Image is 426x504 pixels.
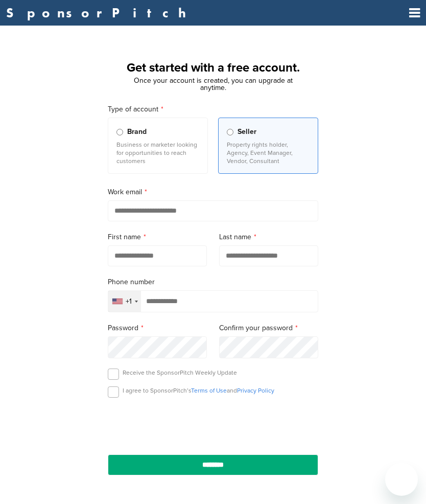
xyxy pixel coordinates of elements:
span: Once your account is created, you can upgrade at anytime. [134,76,293,92]
p: Receive the SponsorPitch Weekly Update [123,369,237,377]
span: Seller [238,126,256,138]
label: First name [108,232,207,243]
p: Business or marketer looking for opportunities to reach customers [116,141,199,165]
iframe: Button to launch messaging window [385,463,418,496]
p: Property rights holder, Agency, Event Manager, Vendor, Consultant [227,141,310,165]
label: Phone number [108,277,318,288]
a: SponsorPitch [6,6,193,19]
label: Last name [219,232,318,243]
a: Terms of Use [191,387,227,394]
a: Privacy Policy [237,387,274,394]
span: Brand [127,126,147,138]
label: Type of account [108,104,318,115]
div: +1 [126,298,132,305]
h1: Get started with a free account. [96,59,330,77]
label: Work email [108,187,318,198]
input: Brand Business or marketer looking for opportunities to reach customers [116,129,123,135]
iframe: reCAPTCHA [155,409,271,440]
label: Password [108,323,207,334]
p: I agree to SponsorPitch’s and [123,386,274,395]
input: Seller Property rights holder, Agency, Event Manager, Vendor, Consultant [227,129,233,135]
div: Selected country [108,291,141,312]
label: Confirm your password [219,323,318,334]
